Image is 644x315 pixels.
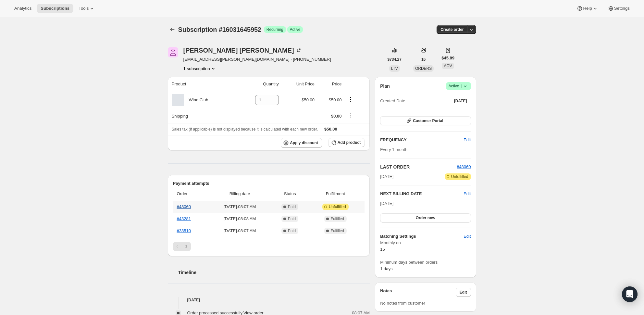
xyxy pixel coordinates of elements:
[328,138,365,147] button: Add product
[380,137,464,143] h2: FREQUENCY
[413,118,443,123] span: Customer Portal
[437,25,467,34] button: Create order
[173,242,365,251] nav: Pagination
[451,174,468,179] span: Unfulfilled
[460,231,475,242] button: Edit
[457,164,471,170] button: #48060
[288,228,296,233] span: Paid
[573,4,602,13] button: Help
[345,96,356,103] button: Product actions
[380,201,393,206] span: [DATE]
[210,228,270,234] span: [DATE] · 08:07 AM
[380,266,392,271] span: 1 days
[384,55,405,64] button: $734.27
[281,138,322,148] button: Apply discount
[449,83,468,89] span: Active
[331,114,342,119] span: $0.00
[380,164,457,170] h2: LAST ORDER
[14,6,31,11] span: Analytics
[415,66,432,71] span: ORDERS
[464,233,471,240] span: Edit
[329,204,346,209] span: Unfulfilled
[380,116,471,125] button: Customer Portal
[75,4,99,13] button: Tools
[380,233,464,240] h6: Batching Settings
[380,301,425,306] span: No notes from customer
[177,216,191,221] a: #43281
[460,135,475,145] button: Edit
[183,56,331,63] span: [EMAIL_ADDRESS][PERSON_NAME][DOMAIN_NAME] · [PHONE_NUMBER]
[614,6,630,11] span: Settings
[450,96,471,106] button: [DATE]
[168,77,236,91] th: Product
[464,191,471,197] button: Edit
[266,27,283,32] span: Recurring
[177,204,191,209] a: #48060
[183,47,302,54] div: [PERSON_NAME] [PERSON_NAME]
[380,147,407,152] span: Every 1 month
[210,191,270,197] span: Billing date
[37,4,73,13] button: Subscriptions
[316,77,343,91] th: Price
[444,64,452,68] span: AOV
[172,127,318,132] span: Sales tax (if applicable) is not displayed because it is calculated with each new order.
[236,77,281,91] th: Quantity
[583,6,592,11] span: Help
[331,228,344,233] span: Fulfilled
[454,98,467,104] span: [DATE]
[380,240,471,246] span: Monthly on
[210,216,270,222] span: [DATE] · 08:08 AM
[380,288,456,297] h3: Notes
[457,164,471,169] a: #48060
[290,27,301,32] span: Active
[380,83,390,89] h2: Plan
[331,216,344,221] span: Fulfilled
[177,228,191,233] a: #38510
[178,269,370,276] h2: Timeline
[329,97,342,102] span: $50.00
[456,288,471,297] button: Edit
[421,57,426,62] span: 16
[168,297,370,303] h4: [DATE]
[173,180,365,187] h2: Payment attempts
[281,77,316,91] th: Unit Price
[324,127,337,132] span: $50.00
[345,112,356,119] button: Shipping actions
[461,83,462,89] span: |
[388,57,402,62] span: $734.27
[210,204,270,210] span: [DATE] · 08:07 AM
[380,213,471,222] button: Order now
[417,55,429,64] button: 16
[79,6,89,11] span: Tools
[441,55,454,61] span: $45.89
[168,25,177,34] button: Subscriptions
[310,191,361,197] span: Fulfillment
[391,66,398,71] span: LTV
[10,4,35,13] button: Analytics
[168,47,178,57] span: Kaitlin Archambault
[178,26,261,33] span: Subscription #16031645952
[622,286,638,302] div: Open Intercom Messenger
[290,140,318,145] span: Apply discount
[604,4,634,13] button: Settings
[41,6,69,11] span: Subscriptions
[464,137,471,143] span: Edit
[338,140,361,145] span: Add product
[302,97,315,102] span: $50.00
[380,247,385,252] span: 15
[173,187,208,201] th: Order
[288,216,296,221] span: Paid
[380,191,464,197] h2: NEXT BILLING DATE
[184,97,208,103] div: Wine Club
[380,173,393,180] span: [DATE]
[380,98,405,104] span: Created Date
[288,204,296,209] span: Paid
[440,27,464,32] span: Create order
[460,290,467,295] span: Edit
[416,215,435,220] span: Order now
[168,109,236,123] th: Shipping
[274,191,306,197] span: Status
[183,65,217,72] button: Product actions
